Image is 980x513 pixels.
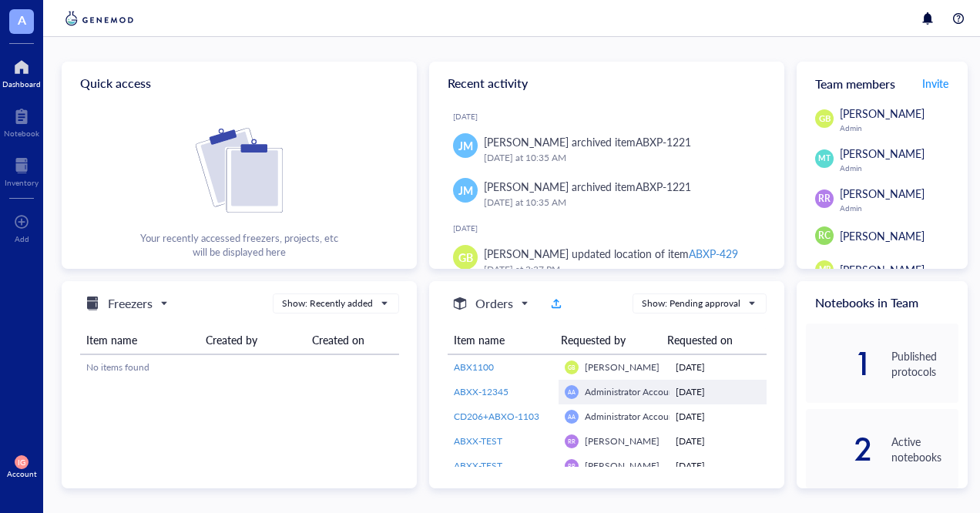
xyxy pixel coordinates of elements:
a: ABXX-TEST [454,459,552,473]
a: Notebook [4,104,39,138]
th: Item name [80,326,200,354]
div: [PERSON_NAME] archived item [484,178,691,195]
span: A [18,10,26,29]
div: Recent activity [429,62,784,105]
div: [DATE] [676,434,760,448]
div: [DATE] [453,223,772,233]
a: Dashboard [2,55,41,89]
div: Published protocols [891,348,958,379]
div: Active notebooks [891,434,958,464]
div: Your recently accessed freezers, projects, etc will be displayed here [140,231,338,259]
span: RR [818,192,831,206]
a: Inventory [5,153,39,187]
span: RR [568,462,575,469]
div: [DATE] at 10:35 AM [484,150,760,166]
div: Notebooks in Team [797,281,968,324]
span: GB [818,112,831,126]
th: Item name [448,326,555,354]
span: [PERSON_NAME] [585,459,659,472]
div: Team members [797,62,968,105]
a: ABXX-12345 [454,385,552,399]
span: AA [568,389,576,396]
th: Created on [306,326,399,354]
span: ABXX-TEST [454,434,502,448]
span: [PERSON_NAME] [840,186,925,201]
div: Account [7,469,37,478]
span: MT [818,153,830,164]
span: GB [568,364,575,371]
div: Dashboard [2,79,41,89]
span: [PERSON_NAME] [840,146,925,161]
th: Requested on [661,326,755,354]
div: Show: Pending approval [642,297,740,310]
a: CD206+ABXO-1103 [454,410,552,424]
span: ABXX-TEST [454,459,502,472]
div: [DATE] [676,459,760,473]
div: [PERSON_NAME] archived item [484,133,691,150]
span: MR [818,263,831,275]
span: ABX1100 [454,360,494,374]
div: Notebook [4,129,39,138]
h5: Orders [475,294,513,313]
div: No items found [86,360,393,374]
div: Admin [840,203,958,213]
span: CD206+ABXO-1103 [454,410,539,423]
button: Invite [921,71,949,96]
h5: Freezers [108,294,153,313]
a: ABXX-TEST [454,434,552,448]
div: Show: Recently added [282,297,373,310]
span: JM [458,182,473,199]
th: Requested by [555,326,662,354]
span: [PERSON_NAME] [585,360,659,374]
div: [PERSON_NAME] updated location of item [484,245,738,262]
div: ABXP-1221 [636,179,691,194]
img: genemod-logo [62,9,137,28]
th: Created by [200,326,306,354]
div: [DATE] [453,112,772,121]
div: Inventory [5,178,39,187]
span: [PERSON_NAME] [840,228,925,243]
div: Quick access [62,62,417,105]
span: AA [568,414,576,421]
span: [PERSON_NAME] [585,434,659,448]
div: 1 [806,351,873,376]
div: [DATE] [676,385,760,399]
div: [DATE] at 10:35 AM [484,195,760,210]
img: Cf+DiIyRRx+BTSbnYhsZzE9to3+AfuhVxcka4spAAAAAElFTkSuQmCC [196,128,283,213]
div: Add [15,234,29,243]
span: [PERSON_NAME] [840,106,925,121]
div: [DATE] [676,410,760,424]
a: ABX1100 [454,360,552,374]
span: RR [568,438,575,444]
div: [DATE] [676,360,760,374]
span: ABXX-12345 [454,385,508,398]
span: [PERSON_NAME] [840,262,925,277]
span: Administrator Account [585,385,677,398]
div: ABXP-1221 [636,134,691,149]
div: Admin [840,163,958,173]
span: IG [18,458,25,467]
span: Administrator Account [585,410,677,423]
span: JM [458,137,473,154]
a: GB[PERSON_NAME] updated location of itemABXP-429[DATE] at 3:37 PM [441,239,772,283]
div: Admin [840,123,958,132]
span: Invite [922,75,948,91]
div: 2 [806,437,873,461]
span: RC [818,229,831,243]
